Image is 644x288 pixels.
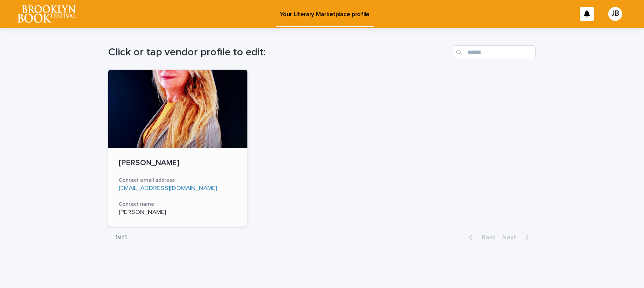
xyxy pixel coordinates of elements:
button: Next [499,234,536,241]
span: Back [476,234,495,241]
a: [PERSON_NAME]Contact email address[EMAIL_ADDRESS][DOMAIN_NAME]Contact name[PERSON_NAME] [108,70,247,227]
p: [PERSON_NAME] [119,209,237,216]
span: Next [502,234,521,241]
input: Search [453,45,536,59]
h3: Contact name [119,201,237,208]
button: Back [462,234,499,241]
p: [PERSON_NAME] [119,159,237,168]
img: l65f3yHPToSKODuEVUav [17,5,76,23]
h3: Contact email address [119,177,237,184]
div: JB [608,7,622,21]
h1: Click or tap vendor profile to edit: [108,46,449,59]
p: 1 of 1 [108,227,134,248]
a: [EMAIL_ADDRESS][DOMAIN_NAME] [119,185,217,191]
